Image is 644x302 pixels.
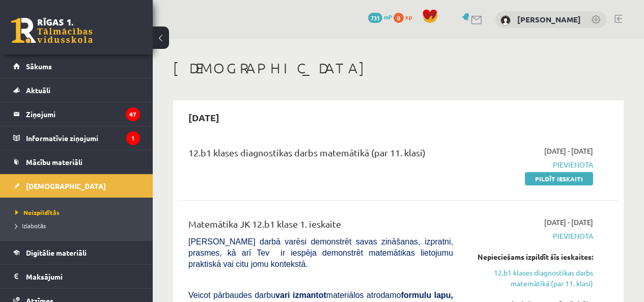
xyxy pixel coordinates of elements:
i: 1 [126,131,140,145]
span: 0 [394,13,404,23]
a: Izlabotās [15,221,143,230]
a: Neizpildītās [15,208,143,217]
a: Aktuāli [13,78,140,102]
b: vari izmantot [275,291,326,299]
a: [PERSON_NAME] [517,14,581,24]
span: [DATE] - [DATE] [544,146,593,156]
span: Aktuāli [26,86,50,95]
a: [DEMOGRAPHIC_DATA] [13,174,140,198]
span: mP [384,13,392,21]
span: Pievienota [468,231,593,241]
a: 731 mP [368,13,392,21]
span: Sākums [26,62,52,71]
a: Maksājumi [13,265,140,288]
a: Pildīt ieskaiti [525,172,593,185]
span: 731 [368,13,382,23]
legend: Ziņojumi [26,102,140,126]
h1: [DEMOGRAPHIC_DATA] [173,60,624,77]
a: 12.b1 klases diagnostikas darbs matemātikā (par 11. klasi) [468,267,593,289]
a: Sākums [13,54,140,78]
img: Terēza Jermaka [500,15,511,25]
span: Neizpildītās [15,208,60,216]
legend: Maksājumi [26,265,140,288]
span: xp [405,13,412,21]
h2: [DATE] [178,105,230,129]
span: Digitālie materiāli [26,248,87,257]
a: Ziņojumi47 [13,102,140,126]
div: Matemātika JK 12.b1 klase 1. ieskaite [188,217,453,236]
span: [DEMOGRAPHIC_DATA] [26,181,106,190]
span: [DATE] - [DATE] [544,217,593,228]
a: Informatīvie ziņojumi1 [13,126,140,150]
i: 47 [126,107,140,121]
div: Nepieciešams izpildīt šīs ieskaites: [468,252,593,262]
span: Pievienota [468,159,593,170]
a: Digitālie materiāli [13,241,140,264]
span: Mācību materiāli [26,157,82,167]
legend: Informatīvie ziņojumi [26,126,140,150]
span: Izlabotās [15,222,46,230]
a: Rīgas 1. Tālmācības vidusskola [11,18,93,43]
a: Mācību materiāli [13,150,140,174]
div: 12.b1 klases diagnostikas darbs matemātikā (par 11. klasi) [188,146,453,164]
span: [PERSON_NAME] darbā varēsi demonstrēt savas zināšanas, izpratni, prasmes, kā arī Tev ir iespēja d... [188,237,453,268]
a: 0 xp [394,13,417,21]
